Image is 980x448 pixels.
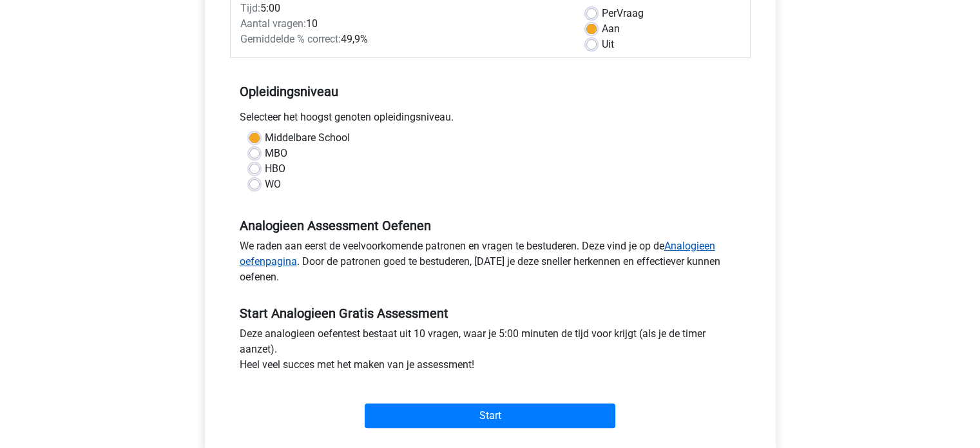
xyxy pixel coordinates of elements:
[240,2,260,14] span: Tijd:
[602,6,644,21] label: Vraag
[230,239,751,290] div: We raden aan eerst de veelvoorkomende patronen en vragen te bestuderen. Deze vind je op de . Door...
[602,37,614,52] label: Uit
[265,146,287,161] label: MBO
[602,7,617,19] span: Per
[231,32,577,47] div: 49,9%
[265,177,281,192] label: WO
[365,404,615,428] input: Start
[265,130,350,146] label: Middelbare School
[231,1,577,16] div: 5:00
[230,110,751,130] div: Selecteer het hoogst genoten opleidingsniveau.
[231,16,577,32] div: 10
[230,326,751,378] div: Deze analogieen oefentest bestaat uit 10 vragen, waar je 5:00 minuten de tijd voor krijgt (als je...
[240,79,741,104] h5: Opleidingsniveau
[240,17,306,30] span: Aantal vragen:
[240,306,741,321] h5: Start Analogieen Gratis Assessment
[265,161,285,177] label: HBO
[240,33,341,45] span: Gemiddelde % correct:
[602,21,620,37] label: Aan
[240,218,741,233] h5: Analogieen Assessment Oefenen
